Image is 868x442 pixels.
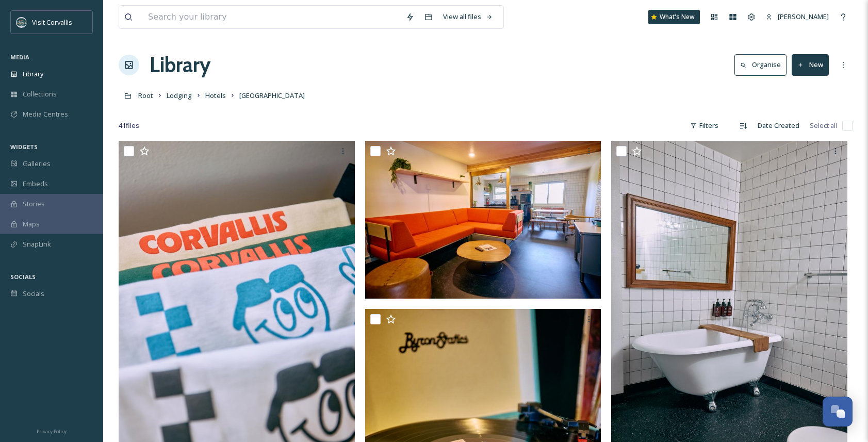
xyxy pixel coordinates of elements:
[23,289,44,299] span: Socials
[23,69,43,79] span: Library
[167,91,192,100] span: Lodging
[32,18,72,27] span: Visit Corvallis
[205,89,226,102] a: Hotels
[37,428,67,435] span: Privacy Policy
[23,179,48,189] span: Embeds
[150,50,210,80] a: Library
[685,116,724,136] div: Filters
[23,239,51,249] span: SnapLink
[734,54,787,75] button: Organise
[761,7,834,27] a: [PERSON_NAME]
[239,89,305,102] a: [GEOGRAPHIC_DATA]
[138,89,153,102] a: Root
[648,10,700,24] a: What's New
[138,91,153,100] span: Root
[17,17,27,27] img: visit-corvallis-badge-dark-blue-orange%281%29.png
[823,397,853,427] button: Open Chat
[792,54,829,75] button: New
[23,89,57,99] span: Collections
[778,12,829,21] span: [PERSON_NAME]
[10,273,36,281] span: SOCIALS
[10,143,38,151] span: WIDGETS
[438,7,498,27] a: View all files
[810,121,837,130] span: Select all
[143,6,401,28] input: Search your library
[205,91,226,100] span: Hotels
[23,219,40,229] span: Maps
[23,109,68,119] span: Media Centres
[23,159,51,169] span: Galleries
[10,53,29,61] span: MEDIA
[37,424,67,437] a: Privacy Policy
[239,91,305,100] span: [GEOGRAPHIC_DATA]
[752,116,805,136] div: Date Created
[167,89,192,102] a: Lodging
[119,121,139,130] span: 41 file s
[23,199,45,209] span: Stories
[365,141,601,299] img: Hotel Corvallis-Corvallis-Share-VisitCorvallis 44.jpg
